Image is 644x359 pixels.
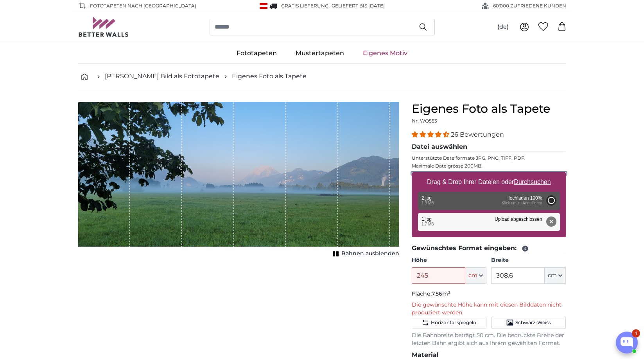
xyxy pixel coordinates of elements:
button: cm [465,267,486,284]
label: Drag & Drop Ihrer Dateien oder [424,174,554,190]
button: Schwarz-Weiss [491,317,566,328]
label: Breite [491,256,566,264]
span: - [330,3,385,9]
span: cm [548,272,557,280]
label: Höhe [412,256,486,264]
p: Maximale Dateigrösse 200MB. [412,163,566,169]
u: Durchsuchen [514,179,551,185]
nav: breadcrumbs [78,64,566,89]
span: cm [468,272,477,280]
a: [PERSON_NAME] Bild als Fototapete [105,72,219,81]
p: Die Bahnbreite beträgt 50 cm. Die bedruckte Breite der letzten Bahn ergibt sich aus Ihrem gewählt... [412,332,566,347]
button: (de) [491,20,515,34]
div: 1 of 1 [78,102,399,259]
legend: Datei auswählen [412,142,566,152]
button: Horizontal spiegeln [412,317,486,328]
img: Österreich [260,3,267,9]
p: Unterstützte Dateiformate JPG, PNG, TIFF, PDF. [412,155,566,161]
p: Die gewünschte Höhe kann mit diesen Bilddaten nicht produziert werden. [412,301,566,317]
span: 26 Bewertungen [451,131,504,138]
span: 4.54 stars [412,131,451,138]
span: GRATIS Lieferung! [281,3,330,9]
img: Betterwalls [78,17,129,37]
span: 60'000 ZUFRIEDENE KUNDEN [493,2,566,9]
a: Eigenes Motiv [353,43,417,63]
button: Open chatbox [616,332,638,354]
a: Eigenes Foto als Tapete [232,72,307,81]
a: Fototapeten [227,43,286,63]
legend: Gewünschtes Format eingeben: [412,244,566,253]
span: Horizontal spiegeln [431,319,476,326]
a: Mustertapeten [286,43,353,63]
span: 7.56m² [432,290,450,297]
button: cm [545,267,566,284]
span: Bahnen ausblenden [341,250,399,258]
span: Geliefert bis [DATE] [332,3,385,9]
h1: Eigenes Foto als Tapete [412,102,566,116]
button: Bahnen ausblenden [330,248,399,259]
span: Nr. WQ553 [412,118,437,124]
span: Schwarz-Weiss [515,319,551,326]
p: Fläche: [412,290,566,298]
span: Fototapeten nach [GEOGRAPHIC_DATA] [90,2,196,9]
div: 1 [632,329,640,337]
